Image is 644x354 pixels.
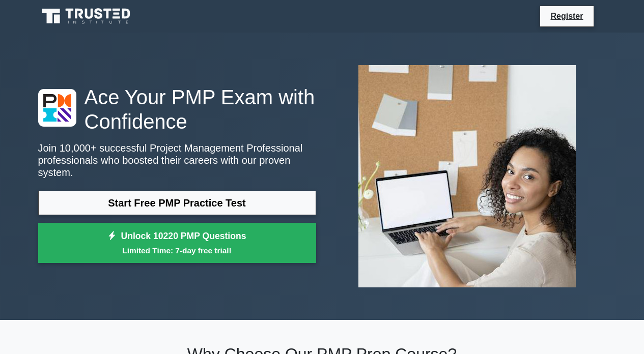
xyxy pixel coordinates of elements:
p: Join 10,000+ successful Project Management Professional professionals who boosted their careers w... [38,142,316,179]
small: Limited Time: 7-day free trial! [51,245,303,256]
a: Start Free PMP Practice Test [38,191,316,215]
a: Unlock 10220 PMP QuestionsLimited Time: 7-day free trial! [38,223,316,263]
h1: Ace Your PMP Exam with Confidence [38,85,316,134]
a: Register [544,10,589,22]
